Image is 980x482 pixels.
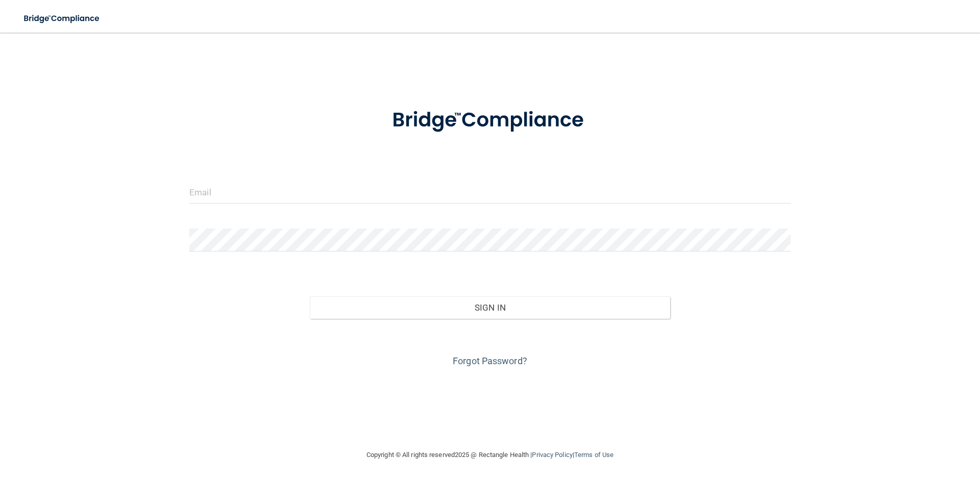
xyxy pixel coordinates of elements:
[532,451,572,459] a: Privacy Policy
[189,181,791,204] input: Email
[453,356,527,366] a: Forgot Password?
[310,296,671,319] button: Sign In
[574,451,614,459] a: Terms of Use
[15,8,109,29] img: bridge_compliance_login_screen.278c3ca4.svg
[371,94,609,147] img: bridge_compliance_login_screen.278c3ca4.svg
[304,439,676,471] div: Copyright © All rights reserved 2025 @ Rectangle Health | |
